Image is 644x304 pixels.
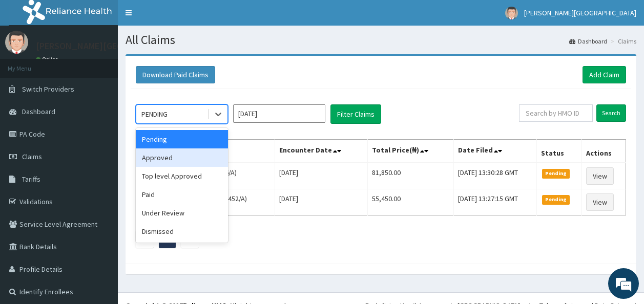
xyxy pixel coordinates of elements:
[275,140,368,163] th: Encounter Date
[275,163,368,189] td: [DATE]
[136,167,228,185] div: Top level Approved
[136,222,228,241] div: Dismissed
[22,152,42,161] span: Claims
[368,163,454,189] td: 81,850.00
[22,84,74,94] span: Switch Providers
[330,104,381,124] button: Filter Claims
[136,148,228,167] div: Approved
[5,31,28,54] img: User Image
[608,37,636,46] li: Claims
[22,175,40,184] span: Tariffs
[596,104,626,122] input: Search
[368,140,454,163] th: Total Price(₦)
[453,140,536,163] th: Date Filed
[542,169,570,178] span: Pending
[519,104,593,122] input: Search by HMO ID
[136,204,228,222] div: Under Review
[453,189,536,215] td: [DATE] 13:27:15 GMT
[583,66,626,83] a: Add Claim
[136,66,215,83] button: Download Paid Claims
[582,140,626,163] th: Actions
[368,189,454,215] td: 55,450.00
[586,167,614,185] a: View
[233,104,325,123] input: Select Month and Year
[536,140,582,163] th: Status
[524,8,636,17] span: [PERSON_NAME][GEOGRAPHIC_DATA]
[275,189,368,215] td: [DATE]
[126,33,636,47] h1: All Claims
[36,41,188,51] p: [PERSON_NAME][GEOGRAPHIC_DATA]
[136,130,228,148] div: Pending
[136,185,228,204] div: Paid
[505,7,518,19] img: User Image
[586,193,614,211] a: View
[569,37,607,46] a: Dashboard
[22,107,55,116] span: Dashboard
[453,163,536,189] td: [DATE] 13:30:28 GMT
[542,195,570,204] span: Pending
[36,56,60,63] a: Online
[141,109,168,119] div: PENDING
